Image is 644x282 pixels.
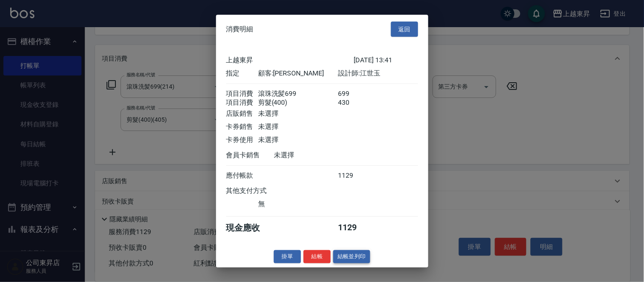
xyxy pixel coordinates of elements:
button: 結帳並列印 [333,250,370,263]
div: 卡券銷售 [226,123,258,131]
div: 設計師: 江世玉 [338,69,418,78]
div: 未選擇 [258,136,338,145]
div: 應付帳款 [226,171,258,180]
div: 430 [338,98,370,107]
div: 剪髮(400) [258,98,338,107]
div: 滾珠洗髪699 [258,89,338,98]
div: 顧客: [PERSON_NAME] [258,69,338,78]
button: 掛單 [274,250,301,263]
div: 項目消費 [226,98,258,107]
div: 現金應收 [226,222,274,234]
button: 返回 [391,21,418,37]
div: 上越東昇 [226,56,354,65]
span: 消費明細 [226,25,253,34]
div: 未選擇 [258,109,338,118]
div: 未選擇 [258,123,338,131]
div: 指定 [226,69,258,78]
div: 未選擇 [274,151,354,160]
div: 其他支付方式 [226,187,290,195]
div: 會員卡銷售 [226,151,274,160]
div: 無 [258,200,338,209]
div: 1129 [338,222,370,234]
div: 1129 [338,171,370,180]
div: 店販銷售 [226,109,258,118]
div: 卡券使用 [226,136,258,145]
button: 結帳 [304,250,331,263]
div: [DATE] 13:41 [354,56,418,65]
div: 699 [338,89,370,98]
div: 項目消費 [226,89,258,98]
